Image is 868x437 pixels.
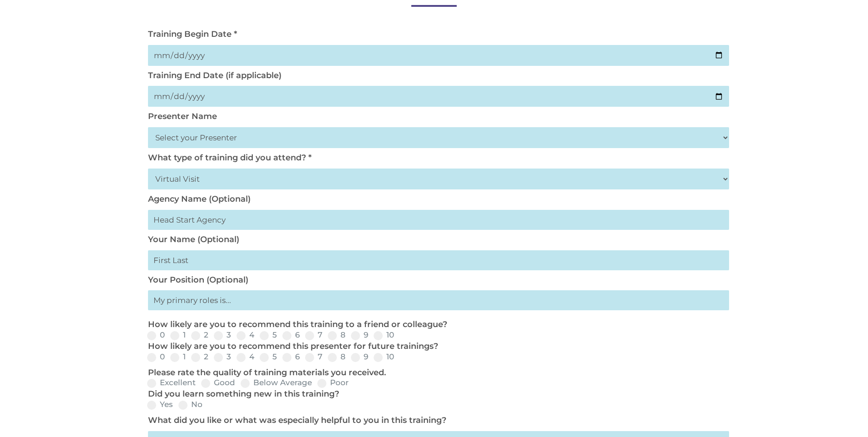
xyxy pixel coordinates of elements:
label: Presenter Name [148,111,217,121]
label: 9 [351,353,368,361]
label: 5 [260,353,277,361]
label: 0 [147,331,165,339]
input: Head Start Agency [148,210,729,230]
label: 6 [282,353,300,361]
label: Training Begin Date * [148,29,237,39]
label: Your Position (Optional) [148,275,248,285]
label: What type of training did you attend? * [148,153,311,163]
label: 2 [191,353,208,361]
p: How likely are you to recommend this presenter for future trainings? [148,341,725,352]
label: 4 [237,353,254,361]
label: 4 [237,331,254,339]
label: 10 [374,331,394,339]
label: 6 [282,331,300,339]
label: 1 [170,353,186,361]
label: 1 [170,331,186,339]
label: Good [201,379,235,387]
label: No [178,401,202,408]
label: Excellent [147,379,196,387]
label: Your Name (Optional) [148,234,239,244]
label: 5 [260,331,277,339]
label: 2 [191,331,208,339]
label: 8 [328,353,345,361]
p: Did you learn something new in this training? [148,389,725,400]
p: How likely are you to recommend this training to a friend or colleague? [148,319,725,330]
label: Training End Date (if applicable) [148,70,281,80]
label: What did you like or what was especially helpful to you in this training? [148,415,446,425]
input: First Last [148,250,729,270]
label: Agency Name (Optional) [148,194,251,204]
label: 8 [328,331,345,339]
label: 3 [214,353,231,361]
label: Below Average [241,379,312,387]
label: 3 [214,331,231,339]
input: My primary roles is... [148,290,729,310]
label: Yes [147,401,173,408]
label: 10 [374,353,394,361]
label: 0 [147,353,165,361]
label: 7 [305,331,322,339]
p: Please rate the quality of training materials you received. [148,367,725,378]
label: 7 [305,353,322,361]
label: Poor [317,379,349,387]
label: 9 [351,331,368,339]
